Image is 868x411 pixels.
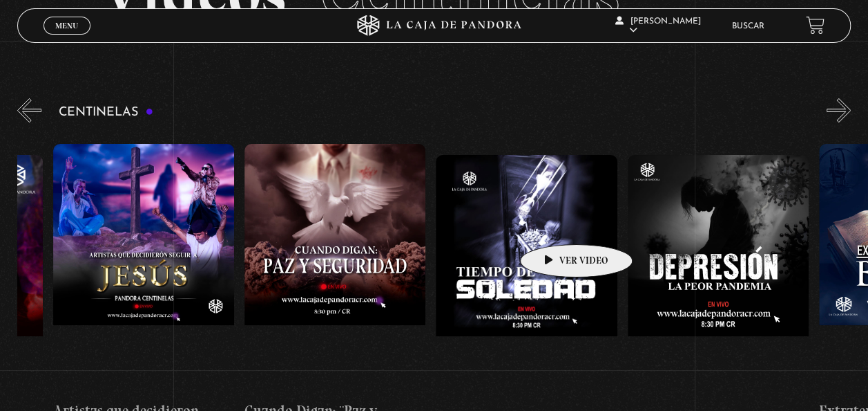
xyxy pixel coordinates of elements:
[17,98,41,122] button: Previous
[827,98,851,122] button: Next
[51,33,84,43] span: Cerrar
[615,17,700,35] span: [PERSON_NAME]
[732,22,764,30] a: Buscar
[55,21,78,30] span: Menu
[59,106,153,119] h3: Centinelas
[806,16,824,35] a: View your shopping cart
